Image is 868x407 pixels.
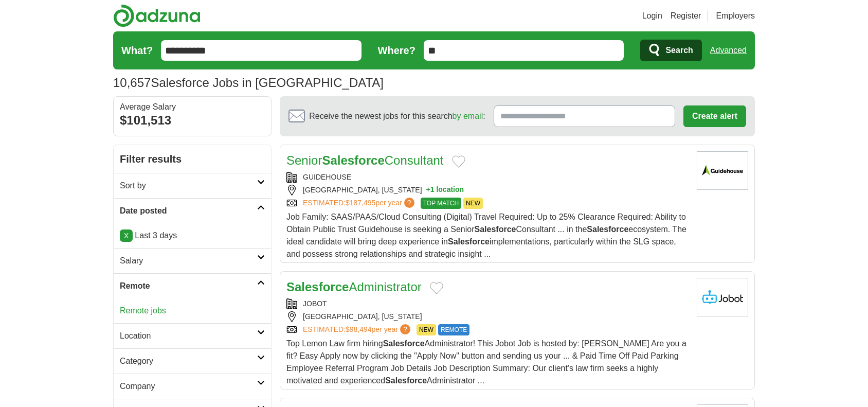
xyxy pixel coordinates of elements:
button: +1 location [426,185,464,196]
span: $98,494 [346,325,372,333]
span: + [426,185,430,196]
p: Last 3 days [120,229,265,242]
a: GUIDEHOUSE [303,173,351,181]
strong: Salesforce [448,237,490,246]
h2: Category [120,355,257,367]
button: Create alert [683,105,746,127]
a: ESTIMATED:$187,495per year? [303,198,417,209]
span: Search [665,40,693,61]
img: Jobot logo [697,278,748,316]
strong: Salesforce [587,225,628,234]
div: Average Salary [120,103,265,111]
img: Guidehouse logo [697,151,748,190]
img: Adzuna logo [113,4,201,27]
div: [GEOGRAPHIC_DATA], [US_STATE] [286,311,689,322]
div: $101,513 [120,111,265,130]
h2: Remote [120,280,257,292]
a: Location [114,323,271,348]
span: ? [400,324,410,334]
span: Job Family: SAAS/PAAS/Cloud Consulting (Digital) Travel Required: Up to 25% Clearance Required: A... [286,213,686,258]
div: [GEOGRAPHIC_DATA], [US_STATE] [286,185,689,196]
strong: Salesforce [286,280,349,294]
a: Salary [114,248,271,273]
span: NEW [417,324,436,335]
a: SeniorSalesforceConsultant [286,153,444,167]
a: Date posted [114,198,271,223]
label: Where? [378,43,415,58]
a: JOBOT [303,299,327,308]
button: Add to favorite jobs [430,282,443,294]
a: Advanced [710,40,747,61]
a: Remote [114,273,271,298]
span: Receive the newest jobs for this search : [309,110,485,122]
a: SalesforceAdministrator [286,280,422,294]
a: by email [453,112,483,120]
span: TOP MATCH [421,198,461,209]
a: Sort by [114,173,271,198]
h1: Salesforce Jobs in [GEOGRAPHIC_DATA] [113,76,384,90]
span: REMOTE [438,324,469,335]
h2: Location [120,330,257,342]
strong: Salesforce [475,225,516,234]
a: Company [114,374,271,399]
span: NEW [463,198,483,209]
a: Login [642,10,662,22]
h2: Sort by [120,180,257,192]
h2: Date posted [120,205,257,217]
span: ? [404,198,414,208]
a: Remote jobs [120,306,166,315]
a: Employers [716,10,755,22]
strong: Salesforce [385,376,427,385]
button: Add to favorite jobs [452,155,465,168]
a: ESTIMATED:$98,494per year? [303,324,412,335]
label: What? [121,43,153,58]
a: Category [114,348,271,374]
h2: Filter results [114,145,271,173]
span: Top Lemon Law firm hiring Administrator! This Jobot Job is hosted by: [PERSON_NAME] Are you a fit... [286,339,686,385]
a: Register [671,10,701,22]
button: Search [640,40,701,61]
strong: Salesforce [383,339,425,348]
span: $187,495 [346,199,375,207]
strong: Salesforce [322,153,384,167]
a: X [120,229,133,242]
h2: Salary [120,255,257,267]
h2: Company [120,380,257,393]
span: 10,657 [113,74,151,92]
